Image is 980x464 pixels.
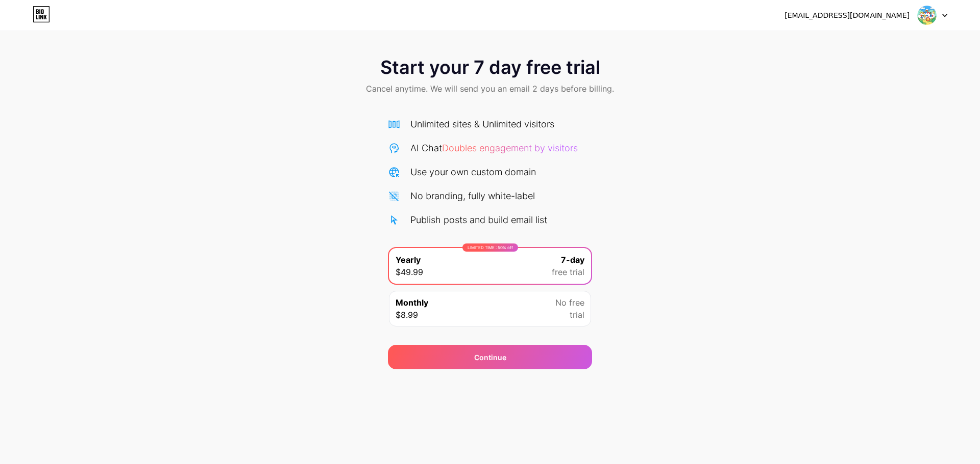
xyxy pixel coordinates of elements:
[474,352,506,363] div: Continue
[396,266,423,278] span: $49.99
[462,243,518,252] div: LIMITED TIME : 50% off
[561,254,584,266] span: 7-day
[410,141,578,155] div: AI Chat
[410,213,547,227] div: Publish posts and build email list
[396,309,418,321] span: $8.99
[917,6,937,25] img: littleventure
[410,189,535,203] div: No branding, fully white-label
[570,309,584,321] span: trial
[552,266,584,278] span: free trial
[410,165,536,179] div: Use your own custom domain
[410,117,554,131] div: Unlimited sites & Unlimited visitors
[366,83,614,95] span: Cancel anytime. We will send you an email 2 days before billing.
[396,254,421,266] span: Yearly
[442,143,578,153] span: Doubles engagement by visitors
[555,296,584,309] span: No free
[785,10,910,21] div: [EMAIL_ADDRESS][DOMAIN_NAME]
[396,296,428,309] span: Monthly
[380,57,600,77] span: Start your 7 day free trial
